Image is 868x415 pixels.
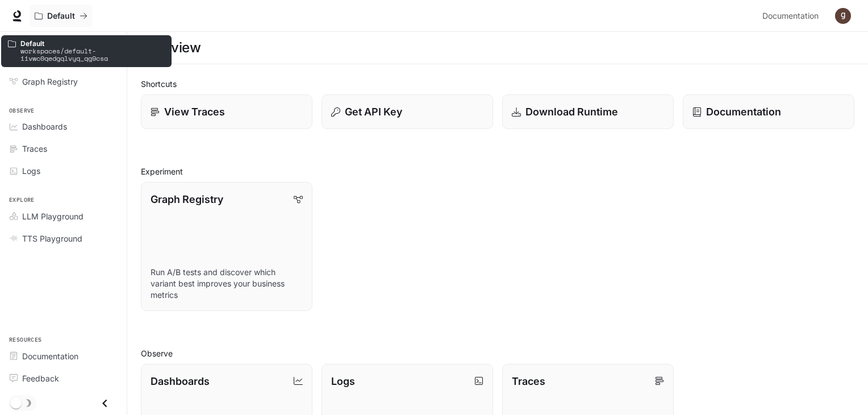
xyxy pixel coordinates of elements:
[141,78,854,90] h2: Shortcuts
[20,47,165,62] p: workspaces/default-iivwc0qedgqlvyq_qg9csa
[151,374,210,389] p: Dashboards
[5,117,122,136] a: Dashboards
[683,94,854,129] a: Documentation
[22,233,82,244] span: TTS Playground
[20,40,165,47] p: Default
[22,210,84,222] span: LLM Playground
[5,139,122,159] a: Traces
[151,192,223,207] p: Graph Registry
[5,229,122,248] a: TTS Playground
[22,350,78,362] span: Documentation
[141,182,312,311] a: Graph RegistryRun A/B tests and discover which variant best improves your business metrics
[22,143,47,155] span: Traces
[5,161,122,181] a: Logs
[30,5,93,27] button: All workspaces
[5,72,122,92] a: Graph Registry
[22,165,40,177] span: Logs
[22,372,59,384] span: Feedback
[525,104,618,119] p: Download Runtime
[502,94,674,129] a: Download Runtime
[762,9,819,23] span: Documentation
[47,11,75,21] p: Default
[151,267,303,301] p: Run A/B tests and discover which variant best improves your business metrics
[706,104,781,119] p: Documentation
[141,165,854,177] h2: Experiment
[164,104,225,119] p: View Traces
[331,374,355,389] p: Logs
[141,347,854,359] h2: Observe
[512,374,545,389] p: Traces
[835,8,851,24] img: User avatar
[5,346,122,366] a: Documentation
[758,5,827,27] a: Documentation
[5,368,122,388] a: Feedback
[22,121,67,132] span: Dashboards
[322,94,493,129] button: Get API Key
[345,104,402,119] p: Get API Key
[141,94,312,129] a: View Traces
[5,206,122,226] a: LLM Playground
[22,76,78,88] span: Graph Registry
[832,5,854,27] button: User avatar
[92,392,118,415] button: Close drawer
[10,396,22,409] span: Dark mode toggle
